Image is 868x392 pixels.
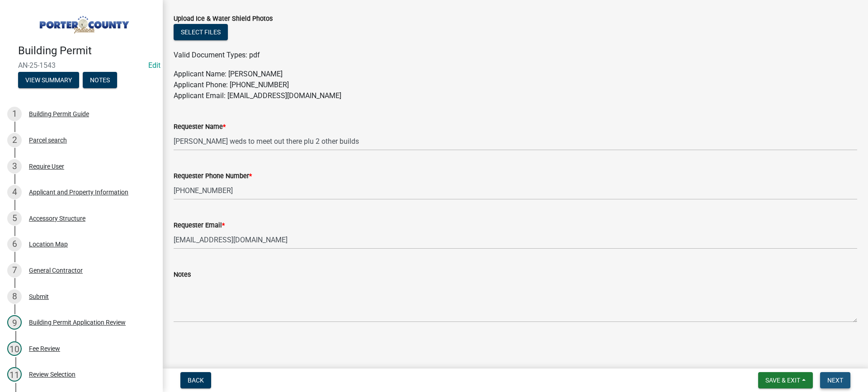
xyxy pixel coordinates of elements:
div: 7 [7,263,22,278]
div: Applicant and Property Information [29,189,128,195]
div: Location Map [29,241,68,247]
wm-modal-confirm: Notes [83,77,117,84]
label: Notes [174,272,191,278]
div: 2 [7,133,22,147]
div: 10 [7,341,22,356]
label: Upload Ice & Water Shield Photos [174,16,273,22]
div: Fee Review [29,345,60,352]
button: View Summary [18,72,79,88]
div: Building Permit Application Review [29,319,126,326]
div: Accessory Structure [29,215,85,222]
div: 9 [7,315,22,330]
label: Requester Email [174,222,225,229]
span: Valid Document Types: pdf [174,51,260,59]
div: Require User [29,163,64,170]
button: Next [820,372,850,388]
div: Parcel search [29,137,67,143]
button: Save & Exit [758,372,813,388]
wm-modal-confirm: Summary [18,77,79,84]
span: Back [188,377,204,384]
button: Notes [83,72,117,88]
label: Requester Phone Number [174,173,252,179]
span: AN-25-1543 [18,61,145,70]
div: 6 [7,237,22,251]
a: Edit [148,61,160,70]
div: Building Permit Guide [29,111,89,117]
div: 1 [7,107,22,121]
img: Porter County, Indiana [18,9,148,35]
div: 4 [7,185,22,199]
div: Review Selection [29,371,75,378]
h4: Building Permit [18,44,156,57]
span: Next [827,377,843,384]
div: 3 [7,159,22,174]
button: Back [180,372,211,388]
div: 8 [7,289,22,304]
button: Select files [174,24,228,40]
wm-modal-confirm: Edit Application Number [148,61,160,70]
div: General Contractor [29,267,83,274]
div: 5 [7,211,22,226]
p: Applicant Name: [PERSON_NAME] Applicant Phone: [PHONE_NUMBER] Applicant Email: [EMAIL_ADDRESS][DO... [174,69,857,101]
div: Submit [29,293,49,300]
label: Requester Name [174,124,226,130]
div: 11 [7,367,22,382]
span: Save & Exit [765,377,800,384]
